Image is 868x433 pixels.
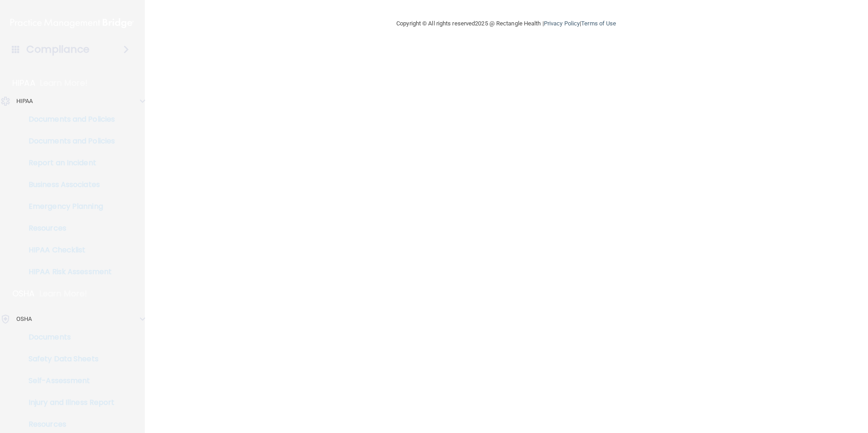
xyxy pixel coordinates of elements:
[39,288,88,299] p: Learn More!
[544,20,580,27] a: Privacy Policy
[6,376,130,385] p: Self-Assessment
[6,137,130,146] p: Documents and Policies
[6,246,130,255] p: HIPAA Checklist
[12,288,35,299] p: OSHA
[6,224,130,233] p: Resources
[581,20,616,27] a: Terms of Use
[40,78,88,89] p: Learn More!
[10,14,134,32] img: PMB logo
[6,180,130,189] p: Business Associates
[340,9,672,38] div: Copyright © All rights reserved 2025 @ Rectangle Health | |
[6,398,130,407] p: Injury and Illness Report
[12,78,35,89] p: HIPAA
[6,354,130,364] p: Safety Data Sheets
[16,96,33,107] p: HIPAA
[6,333,130,342] p: Documents
[6,420,130,429] p: Resources
[6,267,130,276] p: HIPAA Risk Assessment
[16,314,32,325] p: OSHA
[6,115,130,124] p: Documents and Policies
[6,202,130,211] p: Emergency Planning
[6,158,130,167] p: Report an Incident
[26,43,89,56] h4: Compliance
